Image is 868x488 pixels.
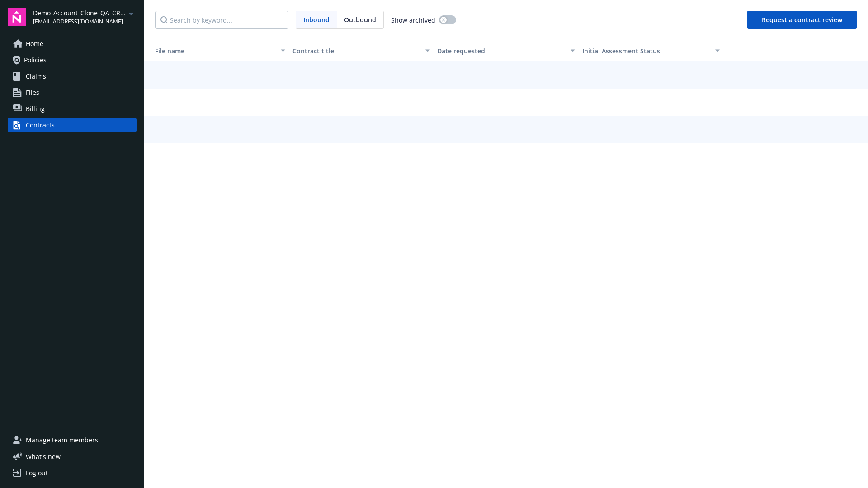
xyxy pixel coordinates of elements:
img: navigator-logo.svg [8,8,26,26]
a: Claims [8,69,137,84]
span: Inbound [296,11,337,28]
button: What's new [8,452,75,461]
span: Claims [26,69,46,84]
div: Contracts [26,118,55,132]
div: Date requested [437,46,565,56]
span: Inbound [303,15,330,24]
span: Outbound [344,15,376,24]
span: Initial Assessment Status [582,47,660,55]
span: Billing [26,102,45,116]
button: Contract title [289,40,434,61]
a: Contracts [8,118,137,132]
button: Date requested [434,40,578,61]
button: Demo_Account_Clone_QA_CR_Tests_Demo[EMAIL_ADDRESS][DOMAIN_NAME]arrowDropDown [33,8,137,26]
a: Policies [8,53,137,67]
a: Manage team members [8,433,137,447]
div: Log out [26,466,48,480]
a: Home [8,37,137,51]
div: File name [148,46,275,56]
div: Toggle SortBy [582,46,710,56]
a: Files [8,85,137,100]
input: Search by keyword... [155,11,288,29]
span: Demo_Account_Clone_QA_CR_Tests_Demo [33,8,126,18]
span: Manage team members [26,433,98,447]
span: [EMAIL_ADDRESS][DOMAIN_NAME] [33,18,126,26]
a: Billing [8,102,137,116]
span: Show archived [391,15,435,25]
span: Files [26,85,39,100]
a: arrowDropDown [126,8,137,19]
div: Contract title [292,46,420,56]
span: Home [26,37,43,51]
div: Toggle SortBy [148,46,275,56]
span: What ' s new [26,452,61,461]
button: Request a contract review [747,11,857,29]
span: Outbound [337,11,383,28]
span: Policies [24,53,47,67]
